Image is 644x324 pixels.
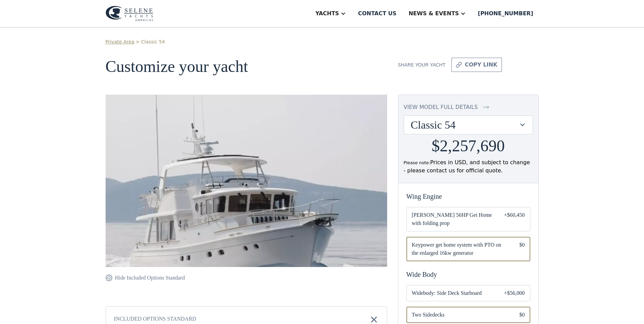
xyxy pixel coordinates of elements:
[519,241,525,257] div: $0
[412,289,493,297] span: Widebody: Side Deck Starboard
[519,311,525,319] div: $0
[106,274,112,282] img: icon
[451,58,502,72] a: copy link
[432,137,505,155] h2: $2,257,690
[483,103,489,111] img: icon
[106,58,387,76] h1: Customize your yacht
[115,274,185,282] div: Hide Included Options Standard
[106,38,134,45] a: Private Area
[456,61,462,69] img: icon
[504,211,525,227] div: +$60,450
[404,103,478,111] div: view model full details
[406,191,530,202] div: Wing Engine
[398,61,446,69] div: Share your yacht
[412,211,493,227] span: [PERSON_NAME] 56HP Get Home with folding prop
[315,9,339,18] div: Yachts
[404,103,533,111] a: view model full details
[411,118,519,131] div: Classic 54
[136,38,140,45] div: >
[406,269,530,280] div: Wide Body
[408,9,459,18] div: News & EVENTS
[106,6,153,21] img: logo
[141,38,165,45] a: Classic 54
[478,9,533,18] div: [PHONE_NUMBER]
[412,241,509,257] span: Keypower get home system with PTO on the enlarged 16kw generator
[465,61,497,69] div: copy link
[404,158,533,175] div: Prices in USD, and subject to change - please contact us for official quote.
[106,274,185,282] a: Hide Included Options Standard
[412,311,509,319] span: Two Sidedecks
[404,160,430,165] span: Please note:
[504,289,525,297] div: +$56,000
[404,116,533,134] div: Classic 54
[358,9,397,18] div: Contact us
